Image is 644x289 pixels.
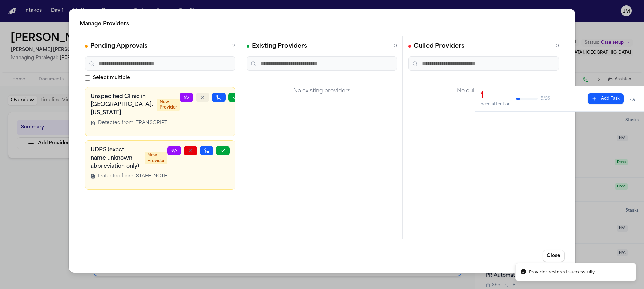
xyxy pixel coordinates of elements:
[200,146,213,155] button: Merge
[543,250,565,262] button: Close
[180,93,193,102] a: View Provider
[93,75,130,81] span: Select multiple
[228,93,242,102] button: Approve
[196,93,209,102] button: Reject
[216,146,230,155] button: Approve
[212,93,226,102] button: Merge
[91,93,153,117] h3: Unspecified Clinic in [GEOGRAPHIC_DATA], [US_STATE]
[98,173,167,180] span: Detected from: STAFF_NOTE
[98,120,167,126] span: Detected from: TRANSCRIPT
[232,43,235,50] span: 2
[252,42,307,51] h2: Existing Providers
[556,43,559,50] span: 0
[145,152,167,164] span: New Provider
[91,146,141,170] h3: UDPS (exact name unknown – abbreviation only)
[85,75,90,81] input: Select multiple
[408,76,559,106] div: No culled providers
[90,42,147,51] h2: Pending Approvals
[394,43,397,50] span: 0
[247,76,397,106] div: No existing providers
[157,99,180,111] span: New Provider
[414,42,464,51] h2: Culled Providers
[79,20,565,28] h2: Manage Providers
[167,146,181,155] a: View Provider
[184,146,197,155] button: Reject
